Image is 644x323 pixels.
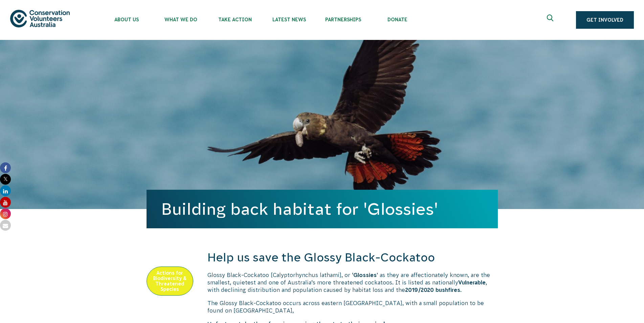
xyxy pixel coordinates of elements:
[405,287,460,293] strong: 2019/2020 bushfires
[576,11,634,29] a: Get Involved
[208,17,262,22] span: Take Action
[353,272,377,278] strong: Glossies
[370,17,424,22] span: Donate
[161,200,483,218] h1: Building back habitat for 'Glossies'
[316,17,370,22] span: Partnerships
[207,250,498,266] h2: Help us save the Glossy Black-Cockatoo
[10,10,70,27] img: logo.svg
[207,272,490,293] span: Glossy Black-Cockatoo [Calyptorhynchus lathami], or ‘ ’ as they are affectionately known, are the...
[543,12,559,28] button: Expand search box Close search box
[147,267,193,296] a: Actions for Biodiversity & Threatened Species
[99,17,154,22] span: About Us
[262,17,316,22] span: Latest News
[154,17,208,22] span: What We Do
[207,300,484,314] span: The Glossy Black-Cockatoo occurs across eastern [GEOGRAPHIC_DATA], with a small population to be ...
[458,279,486,285] strong: Vulnerable
[547,15,555,25] span: Expand search box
